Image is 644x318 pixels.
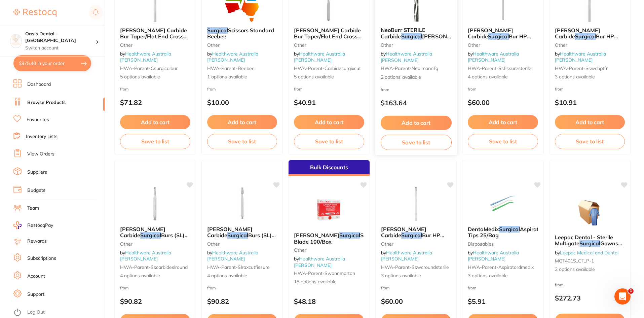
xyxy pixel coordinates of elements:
[555,27,625,40] b: SS White Carbide Surgical Bur HP Cross Cut TFR Sterile
[207,99,277,106] p: $10.00
[628,288,634,294] span: 1
[207,51,258,63] a: Healthware Australia [PERSON_NAME]
[120,226,190,239] b: SS White Carbide Surgical Burs (SL) RA Round - 10/Pack
[380,74,451,80] span: 2 options available
[27,81,51,88] a: Dashboard
[120,285,129,290] span: from
[27,116,49,123] a: Favourites
[381,241,451,247] small: other
[555,74,625,80] span: 3 options available
[568,195,612,229] img: Leepac Dental - Sterile Multigate Surgical Gowns (Carton) - High Quality Dental Product
[468,241,538,247] small: Disposables
[13,221,53,229] a: RestocqPay
[294,232,379,245] span: Scalpel Blade 100/Box
[207,27,277,40] b: Surgical Scissors Standard Beebee
[294,86,303,92] span: from
[207,86,216,92] span: from
[294,256,345,268] span: by
[381,264,449,270] span: HWA-parent-sswcroundsterile
[207,297,277,305] p: $90.82
[207,250,258,262] a: Healthware Australia [PERSON_NAME]
[207,65,255,71] span: HWA-parent-beebee
[555,258,594,264] span: MGT401S_CT_P-1
[27,99,66,106] a: Browse Products
[120,86,129,92] span: from
[468,115,538,129] button: Add to cart
[207,226,253,239] span: [PERSON_NAME] Carbide
[555,51,606,63] span: by
[27,187,45,194] a: Budgets
[555,282,564,287] span: from
[555,134,625,149] button: Save to list
[207,285,216,290] span: from
[380,42,451,47] small: other
[468,86,477,92] span: from
[380,99,451,107] p: $163.64
[381,250,432,262] span: by
[13,9,56,17] img: Restocq Logo
[468,285,477,290] span: from
[468,250,519,262] a: Healthware Australia [PERSON_NAME]
[555,42,625,48] small: other
[294,51,345,63] span: by
[468,226,499,233] span: DentaMedix
[481,187,525,221] img: DentaMedix Surgical Aspirator Tips 25/Bag
[555,234,625,247] b: Leepac Dental - Sterile Multigate Surgical Gowns (Carton) - High Quality Dental Product
[555,65,608,71] span: HWA-parent-sswchptfr
[555,234,613,247] span: Leepac Dental - Sterile Multigate
[307,193,351,227] img: Swann-Morton Surgical Scalpel Blade 100/Box
[294,247,364,253] small: other
[120,74,190,80] span: 5 options available
[380,51,432,63] a: Healthware Australia [PERSON_NAME]
[289,160,370,176] div: Bulk Discounts
[381,297,451,305] p: $60.00
[207,27,274,40] span: Scissors Standard Beebee
[380,51,432,63] span: by
[294,232,339,239] span: [PERSON_NAME]
[120,264,188,270] span: HWA-parent-sscarbideslround
[380,33,468,46] span: [PERSON_NAME] TC - 10/Pack
[120,65,178,71] span: HWA-parent-csurgicalbur
[555,294,625,302] p: $272.73
[13,55,91,71] button: $975.40 in your order
[120,250,171,262] a: Healthware Australia [PERSON_NAME]
[27,291,44,298] a: Support
[26,133,58,140] a: Inventory Lists
[294,279,364,285] span: 18 options available
[339,232,360,239] em: Surgical
[468,250,519,262] span: by
[207,226,277,239] b: SS White Carbide Surgical Burs (SL) RA Cross Cut Taper Fissure 10/Pack
[468,27,538,40] b: SS White Carbide Surgical Bur HP Cross Cut Taper Fissure Sterile 5/Pack
[294,27,362,52] span: [PERSON_NAME] Carbide Bur Taper/Flat End Cross Cut [MEDICAL_DATA]
[207,264,270,270] span: HWA-parent-slraxcutfissure
[555,27,600,40] span: [PERSON_NAME] Carbide
[380,87,389,92] span: from
[120,115,190,129] button: Add to cart
[27,222,53,229] span: RestocqPay
[27,255,56,262] a: Subscriptions
[560,250,618,256] a: Leepac Medical and Dental
[294,42,364,48] small: other
[401,33,422,40] em: Surgical
[294,270,355,276] span: HWA-parent-swannmorton
[294,74,364,80] span: 5 options available
[25,45,96,51] p: Switch account
[207,27,228,34] em: Surgical
[27,309,45,316] a: Log Out
[555,33,618,46] span: Bur HP Cross Cut TFR Sterile
[294,51,345,63] a: Healthware Australia [PERSON_NAME]
[555,99,625,106] p: $10.91
[13,307,103,318] button: Log Out
[468,27,513,40] span: [PERSON_NAME] Carbide
[380,116,451,130] button: Add to cart
[120,250,171,262] span: by
[207,115,277,129] button: Add to cart
[27,238,47,245] a: Rewards
[120,27,188,52] span: [PERSON_NAME] Carbide Bur Taper/Flat End Cross Cut [MEDICAL_DATA]
[207,273,277,279] span: 4 options available
[120,241,190,247] small: other
[13,5,56,21] a: Restocq Logo
[555,250,618,256] span: by
[207,74,277,80] span: 1 options available
[294,297,364,305] p: $48.18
